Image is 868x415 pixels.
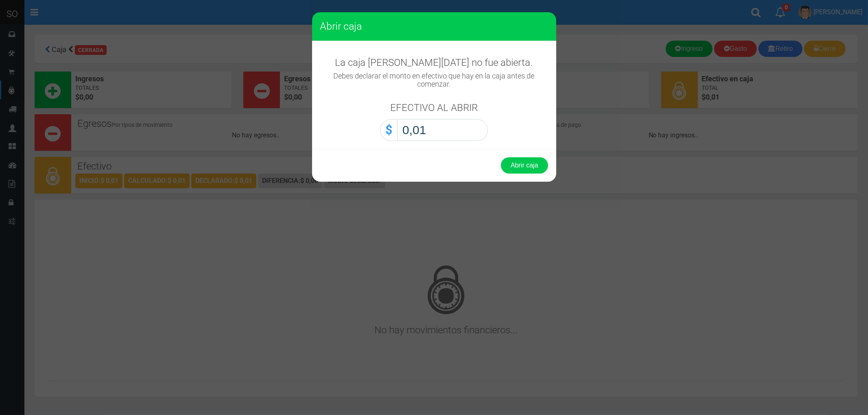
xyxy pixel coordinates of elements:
button: Abrir caja [501,157,548,174]
h3: La caja [PERSON_NAME][DATE] no fue abierta. [320,57,548,68]
h3: EFECTIVO AL ABRIR [390,102,478,113]
strong: $ [385,123,392,137]
h3: Abrir caja [320,20,548,33]
h4: Debes declarar el monto en efectivo que hay en la caja antes de comenzar. [320,72,548,88]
